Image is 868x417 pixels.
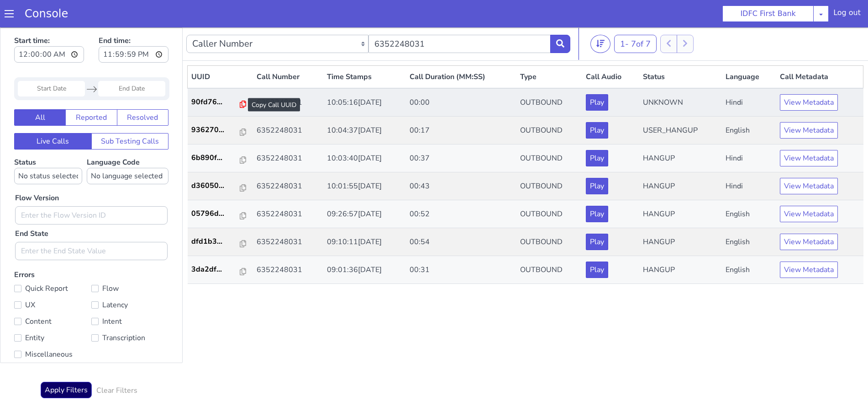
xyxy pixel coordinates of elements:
[65,82,117,98] button: Reported
[253,229,323,257] td: 6352248031
[780,67,838,83] button: View Metadata
[639,173,722,201] td: HANGUP
[323,145,406,173] td: 10:01:55[DATE]
[780,95,838,111] button: View Metadata
[87,130,168,157] label: Language Code
[586,178,608,195] button: Play
[91,255,168,267] label: Flow
[368,7,551,26] input: Enter the Caller Number
[639,229,722,257] td: HANGUP
[406,173,516,201] td: 00:52
[586,150,608,167] button: Play
[14,321,91,333] label: Miscellaneous
[722,38,777,61] th: Language
[406,89,516,117] td: 00:17
[639,201,722,229] td: HANGUP
[253,38,323,61] th: Call Number
[639,38,722,61] th: Status
[406,229,516,257] td: 00:31
[516,61,583,89] td: OUTBOUND
[191,236,240,247] p: 3da2df...
[776,38,863,61] th: Call Metadata
[14,242,168,335] label: Errors
[191,181,249,192] a: 05796d...
[631,11,651,22] span: 7 of 7
[91,271,168,284] label: Latency
[15,179,168,197] input: Enter the Flow Version ID
[191,97,240,108] p: 936270...
[15,165,59,176] label: Flow Version
[191,97,249,108] a: 936270...
[191,153,249,164] a: d36050...
[14,271,91,284] label: UX
[91,304,168,317] label: Transcription
[406,117,516,145] td: 00:37
[14,19,84,35] input: Start time:
[14,106,92,122] button: Live Calls
[516,145,583,173] td: OUTBOUND
[323,201,406,229] td: 09:10:11[DATE]
[516,117,583,145] td: OUTBOUND
[722,173,777,201] td: English
[191,208,249,219] a: dfd1b3...
[406,61,516,89] td: 00:00
[323,89,406,117] td: 10:04:37[DATE]
[14,82,66,98] button: All
[614,7,657,26] button: 1- 7of 7
[191,208,240,219] p: dfd1b3...
[639,61,722,89] td: UNKNOWN
[516,89,583,117] td: OUTBOUND
[639,89,722,117] td: USER_HANGUP
[99,5,168,38] label: End time:
[96,359,137,368] h6: Clear Filters
[586,234,608,251] button: Play
[780,234,838,251] button: View Metadata
[586,123,608,139] button: Play
[18,53,85,69] input: Start Date
[516,201,583,229] td: OUTBOUND
[406,145,516,173] td: 00:43
[323,38,406,61] th: Time Stamps
[722,229,777,257] td: English
[41,354,92,371] button: Apply Filters
[191,125,249,136] a: 6b890f...
[14,130,82,157] label: Status
[15,214,168,233] input: Enter the End State Value
[87,140,168,157] select: Language Code
[191,153,240,164] p: d36050...
[14,304,91,317] label: Entity
[516,38,583,61] th: Type
[516,229,583,257] td: OUTBOUND
[98,53,165,69] input: End Date
[253,201,323,229] td: 6352248031
[639,145,722,173] td: HANGUP
[722,61,777,89] td: Hindi
[586,95,608,111] button: Play
[516,173,583,201] td: OUTBOUND
[722,5,814,22] button: IDFC First Bank
[14,140,82,157] select: Status
[406,38,516,61] th: Call Duration (MM:SS)
[91,106,169,122] button: Sub Testing Calls
[833,7,861,22] div: Log out
[582,38,639,61] th: Call Audio
[14,255,91,267] label: Quick Report
[14,7,79,20] a: Console
[323,229,406,257] td: 09:01:36[DATE]
[780,150,838,167] button: View Metadata
[780,178,838,195] button: View Metadata
[191,181,240,192] p: 05796d...
[253,61,323,89] td: 6352248031
[91,288,168,300] label: Intent
[188,38,253,61] th: UUID
[191,69,240,80] p: 90fd76...
[406,201,516,229] td: 00:54
[722,201,777,229] td: English
[191,236,249,247] a: 3da2df...
[191,125,240,136] p: 6b890f...
[253,145,323,173] td: 6352248031
[722,89,777,117] td: English
[780,206,838,223] button: View Metadata
[15,201,48,212] label: End State
[253,173,323,201] td: 6352248031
